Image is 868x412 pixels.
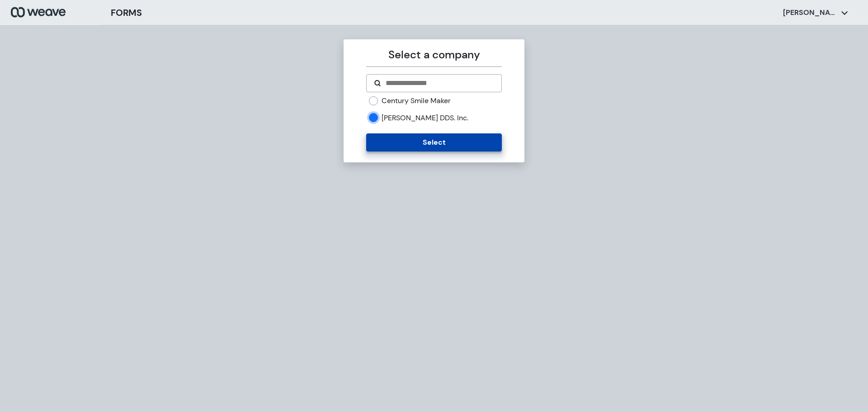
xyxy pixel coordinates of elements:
input: Search [385,78,494,89]
button: Select [366,133,501,152]
p: [PERSON_NAME] [783,8,837,18]
label: Century Smile Maker [382,96,451,106]
label: [PERSON_NAME] DDS. Inc. [382,113,468,123]
p: Select a company [366,47,501,63]
h3: FORMS [111,6,142,19]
